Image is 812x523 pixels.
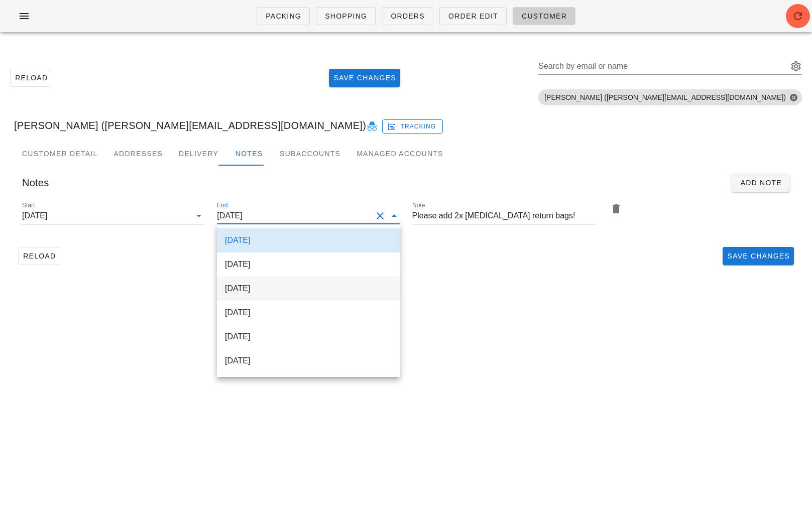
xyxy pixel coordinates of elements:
[171,142,226,166] div: Delivery
[272,142,349,166] div: Subaccounts
[329,69,400,87] button: Save Changes
[333,74,396,82] span: Save Changes
[412,202,425,209] label: Note
[789,93,798,102] button: Close
[265,12,301,20] span: Packing
[448,12,498,20] span: Order Edit
[389,122,436,131] span: Tracking
[382,7,433,25] a: Orders
[349,142,451,166] div: Managed Accounts
[439,7,507,25] a: Order Edit
[105,142,171,166] div: Addresses
[324,12,367,20] span: Shopping
[6,109,806,142] div: [PERSON_NAME] ([PERSON_NAME][EMAIL_ADDRESS][DOMAIN_NAME])
[544,89,796,105] span: [PERSON_NAME] ([PERSON_NAME][EMAIL_ADDRESS][DOMAIN_NAME])
[390,12,425,20] span: Orders
[217,202,227,209] label: End
[23,252,56,260] span: Reload
[374,210,386,222] button: Clear End
[15,74,48,82] span: Reload
[10,69,52,87] button: Reload
[225,356,392,365] div: [DATE]
[225,308,392,317] div: [DATE]
[513,7,575,25] a: Customer
[225,332,392,341] div: [DATE]
[18,247,60,265] button: Reload
[382,117,443,134] a: Tracking
[225,259,392,269] div: [DATE]
[225,284,392,293] div: [DATE]
[382,119,443,134] button: Tracking
[723,247,794,265] button: Save Changes
[257,7,310,25] a: Packing
[727,252,790,260] span: Save Changes
[225,235,392,245] div: [DATE]
[14,166,798,200] div: Notes
[14,142,105,166] div: Customer Detail
[22,202,35,209] label: Start
[316,7,376,25] a: Shopping
[740,179,782,187] span: Add Note
[521,12,567,20] span: Customer
[732,174,790,192] button: Add Note
[226,142,272,166] div: Notes
[790,60,802,72] button: Search by email or name appended action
